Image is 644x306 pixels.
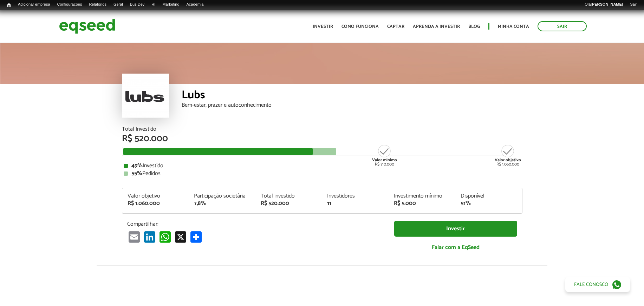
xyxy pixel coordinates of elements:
a: Academia [183,2,207,7]
div: 7,8% [194,201,250,206]
a: Início [4,2,14,8]
a: Sair [626,2,640,7]
div: 11 [327,201,383,206]
div: Lubs [182,89,522,102]
div: R$ 5.000 [394,201,450,206]
strong: [PERSON_NAME] [591,2,623,6]
a: Sair [538,21,587,31]
div: Investimento mínimo [394,193,450,199]
a: Aprenda a investir [413,24,460,29]
div: Total Investido [122,126,522,132]
div: R$ 1.060.000 [128,201,184,206]
strong: 55% [131,169,142,178]
div: Investidores [327,193,383,199]
div: R$ 710.000 [371,144,398,167]
a: Fale conosco [565,277,630,292]
a: Investir [394,221,517,237]
a: Marketing [159,2,183,7]
div: Total investido [261,193,317,199]
a: Como funciona [341,24,379,29]
div: 51% [461,201,517,206]
a: Email [127,231,141,243]
p: Compartilhar: [127,221,384,227]
strong: Valor mínimo [372,157,397,163]
a: Minha conta [498,24,529,29]
a: Configurações [54,2,86,7]
div: R$ 1.060.000 [495,144,521,167]
div: R$ 520.000 [122,134,522,143]
a: Geral [110,2,126,7]
a: Adicionar empresa [14,2,54,7]
div: R$ 520.000 [261,201,317,206]
div: Participação societária [194,193,250,199]
a: Captar [387,24,404,29]
a: LinkedIn [143,231,157,243]
a: WhatsApp [158,231,172,243]
strong: 49% [131,161,143,170]
div: Valor objetivo [128,193,184,199]
div: Investido [124,163,521,169]
div: Bem-estar, prazer e autoconhecimento [182,102,522,108]
strong: Valor objetivo [495,157,521,163]
a: RI [148,2,159,7]
a: Compartilhar [189,231,203,243]
div: Disponível [461,193,517,199]
a: Blog [468,24,480,29]
div: Pedidos [124,171,521,176]
a: Falar com a EqSeed [394,240,517,255]
a: X [174,231,188,243]
a: Olá[PERSON_NAME] [581,2,626,7]
span: Início [7,2,11,7]
img: EqSeed [59,17,115,36]
a: Relatórios [85,2,110,7]
a: Investir [313,24,333,29]
a: Bus Dev [126,2,148,7]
